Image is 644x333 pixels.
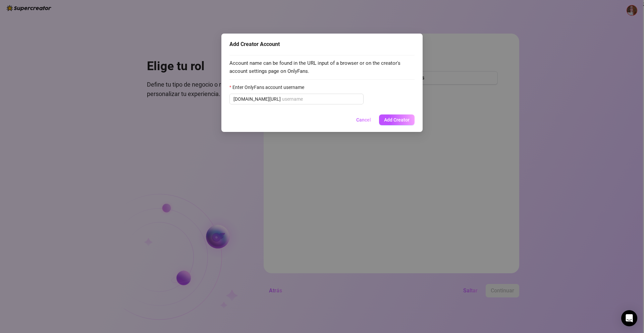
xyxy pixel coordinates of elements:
[229,40,415,48] div: Add Creator Account
[621,310,637,326] div: Abrir Intercom Messenger
[282,95,360,103] input: Enter OnlyFans account username
[233,95,281,103] span: [DOMAIN_NAME][URL]
[356,117,371,123] span: Cancel
[229,84,309,91] label: Enter OnlyFans account username
[384,117,410,123] span: Add Creator
[229,59,415,75] span: Account name can be found in the URL input of a browser or on the creator's account settings page...
[351,114,376,125] button: Cancel
[379,114,415,125] button: Add Creator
